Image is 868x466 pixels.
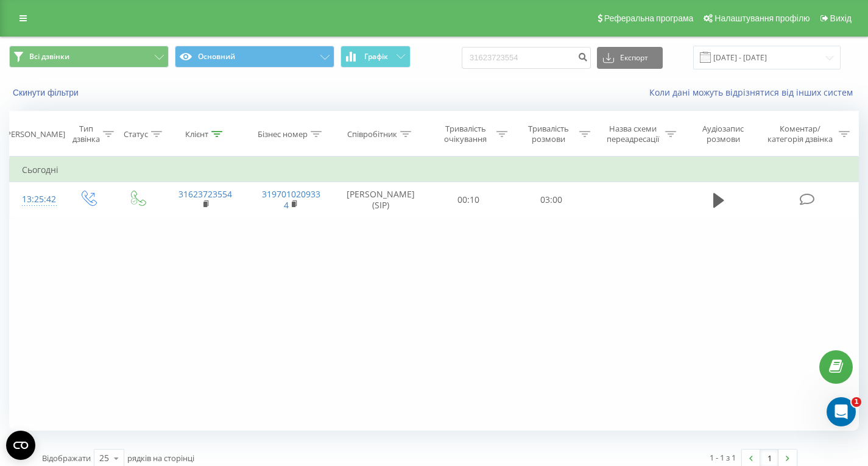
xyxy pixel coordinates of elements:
span: Графік [364,52,388,61]
span: Відображати [42,453,91,464]
iframe: Intercom live chat [827,397,856,426]
button: Експорт [597,47,663,69]
span: Всі дзвінки [29,52,69,62]
button: Графік [340,46,411,68]
input: Пошук за номером [462,47,591,69]
div: Аудіозапис розмови [690,124,756,144]
button: Всі дзвінки [9,46,169,68]
button: Основний [175,46,334,68]
span: Реферальна програма [604,13,694,23]
a: 3197010209334 [262,188,320,211]
div: Тривалість очікування [438,124,493,144]
td: Сьогодні [10,158,859,182]
span: рядків на сторінці [127,453,194,464]
div: Клієнт [185,129,208,139]
div: Статус [124,129,148,139]
div: 1 - 1 з 1 [710,451,736,464]
button: Скинути фільтри [9,87,85,98]
span: Налаштування профілю [715,13,810,23]
div: Коментар/категорія дзвінка [764,124,836,144]
div: Тип дзвінка [72,124,100,144]
a: 31623723554 [178,188,232,200]
td: [PERSON_NAME] (SIP) [334,182,427,217]
a: Коли дані можуть відрізнятися вiд інших систем [649,86,859,98]
button: Open CMP widget [6,431,35,460]
span: Вихід [830,13,852,23]
div: Співробітник [347,129,397,139]
div: Тривалість розмови [521,124,576,144]
div: [PERSON_NAME] [4,129,65,139]
td: 00:10 [427,182,510,217]
div: Назва схеми переадресації [604,124,663,144]
span: 1 [852,397,861,407]
div: Бізнес номер [258,129,308,139]
td: 03:00 [510,182,593,217]
div: 25 [99,452,109,464]
div: 13:25:42 [22,188,51,211]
